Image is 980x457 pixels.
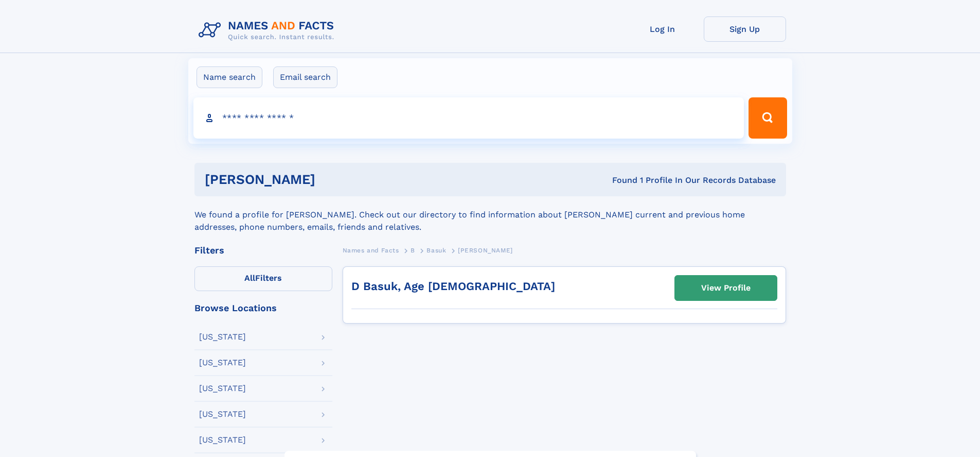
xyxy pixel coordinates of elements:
a: D Basuk, Age [DEMOGRAPHIC_DATA] [351,280,555,293]
label: Name search [197,66,262,88]
label: Email search [273,66,337,88]
div: [US_STATE] [199,384,246,393]
a: B [411,244,415,257]
span: Basuk [426,247,446,254]
h1: [PERSON_NAME] [205,173,464,186]
span: B [411,247,415,254]
img: Logo Names and Facts [194,16,343,44]
a: Basuk [426,244,446,257]
input: search input [193,97,744,139]
a: Sign Up [704,16,786,42]
div: View Profile [701,276,751,300]
span: [PERSON_NAME] [458,247,513,254]
span: All [244,273,255,283]
div: [US_STATE] [199,333,246,341]
a: Names and Facts [343,244,399,257]
div: [US_STATE] [199,359,246,367]
div: We found a profile for [PERSON_NAME]. Check out our directory to find information about [PERSON_N... [194,196,786,233]
a: View Profile [675,276,777,300]
div: Browse Locations [194,303,332,313]
div: Found 1 Profile In Our Records Database [464,175,776,186]
label: Filters [194,266,332,291]
div: [US_STATE] [199,410,246,418]
div: Filters [194,246,332,255]
a: Log In [621,16,704,42]
div: [US_STATE] [199,436,246,444]
button: Search Button [749,97,787,139]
